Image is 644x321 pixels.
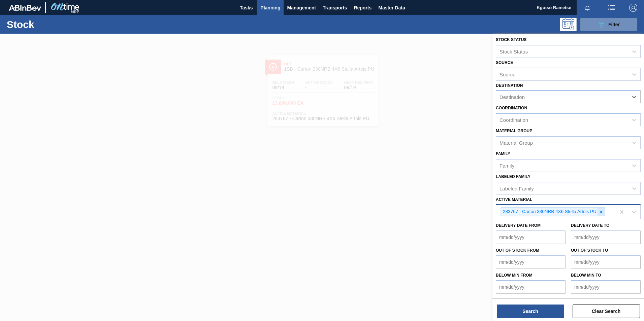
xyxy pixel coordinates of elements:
[287,4,316,12] span: Management
[260,4,280,12] span: Planning
[496,83,523,88] label: Destination
[500,140,533,145] div: Material Group
[496,248,539,253] label: Out of Stock from
[608,22,620,27] span: Filter
[500,163,514,168] div: Family
[496,151,510,156] label: Family
[571,280,641,294] input: mm/dd/yyyy
[496,197,532,202] label: Active Material
[608,4,616,12] img: userActions
[500,185,534,191] div: Labeled Family
[496,60,513,65] label: Source
[496,174,530,179] label: Labeled Family
[577,3,598,12] button: Notifications
[500,117,528,123] div: Coordination
[560,18,577,31] div: Programming: no user selected
[7,21,107,28] h1: Stock
[571,255,641,269] input: mm/dd/yyyy
[571,273,601,278] label: Below Min to
[500,48,528,54] div: Stock Status
[496,129,532,133] label: Material Group
[571,248,608,253] label: Out of Stock to
[496,37,526,42] label: Stock Status
[496,230,566,244] input: mm/dd/yyyy
[354,4,372,12] span: Reports
[496,273,533,278] label: Below Min from
[378,4,405,12] span: Master Data
[571,223,609,228] label: Delivery Date to
[501,208,598,216] div: 283767 - Carton 330NRB 4X6 Stella Artois PU
[500,94,525,100] div: Destination
[500,71,516,77] div: Source
[239,4,254,12] span: Tasks
[571,230,641,244] input: mm/dd/yyyy
[496,255,566,269] input: mm/dd/yyyy
[9,5,41,11] img: TNhmsLtSVTkK8tSr43FrP2fwEKptu5GPRR3wAAAABJRU5ErkJggg==
[629,4,637,12] img: Logout
[496,106,527,110] label: Coordination
[496,223,541,228] label: Delivery Date from
[580,18,637,31] button: Filter
[323,4,347,12] span: Transports
[496,280,566,294] input: mm/dd/yyyy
